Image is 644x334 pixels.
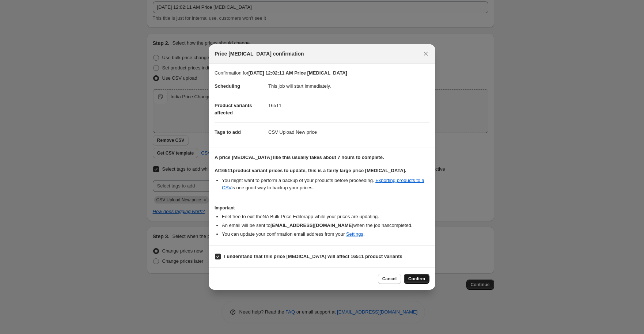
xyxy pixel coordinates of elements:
li: An email will be sent to when the job has completed . [222,222,429,229]
span: Price [MEDICAL_DATA] confirmation [215,50,304,57]
span: Scheduling [215,83,240,89]
b: [EMAIL_ADDRESS][DOMAIN_NAME] [270,223,353,228]
b: I understand that this price [MEDICAL_DATA] will affect 16511 product variants [224,254,402,259]
a: Exporting products to a CSV [222,178,424,190]
p: Confirmation for [215,69,429,77]
a: Settings [346,231,363,237]
b: A price [MEDICAL_DATA] like this usually takes about 7 hours to complete. [215,155,384,160]
li: You might want to perform a backup of your products before proceeding. is one good way to backup ... [222,177,429,191]
dd: 16511 [268,96,429,115]
span: Confirm [408,276,425,282]
h3: Important [215,205,429,211]
button: Confirm [404,274,429,284]
b: [DATE] 12:02:11 AM Price [MEDICAL_DATA] [248,70,347,76]
li: You can update your confirmation email address from your . [222,231,429,238]
button: Close [421,49,431,59]
button: Cancel [378,274,401,284]
span: Cancel [382,276,397,282]
dd: CSV Upload New price [268,122,429,142]
span: Product variants affected [215,103,252,115]
li: Feel free to exit the NA Bulk Price Editor app while your prices are updating. [222,213,429,220]
span: Tags to add [215,129,241,135]
b: At 16511 product variant prices to update, this is a fairly large price [MEDICAL_DATA]. [215,168,406,173]
dd: This job will start immediately. [268,77,429,96]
